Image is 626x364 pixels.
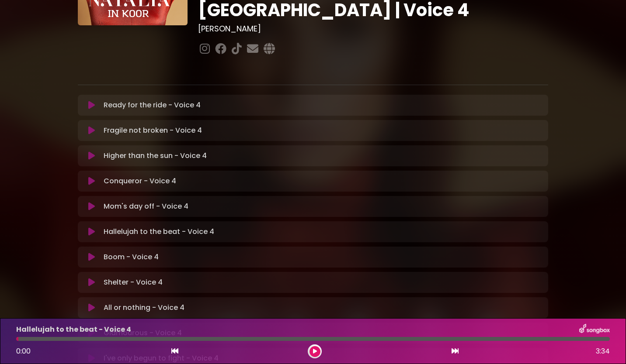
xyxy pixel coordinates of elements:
[16,346,31,356] span: 0:00
[104,125,202,136] p: Fragile not broken - Voice 4
[104,151,207,161] p: Higher than the sun - Voice 4
[16,324,131,335] p: Hallelujah to the beat - Voice 4
[104,176,176,186] p: Conqueror - Voice 4
[579,324,610,335] img: songbox-logo-white.png
[198,24,548,34] h3: [PERSON_NAME]
[596,346,610,357] span: 3:34
[104,277,163,288] p: Shelter - Voice 4
[104,201,188,212] p: Mom's day off - Voice 4
[104,227,214,237] p: Hallelujah to the beat - Voice 4
[104,252,159,262] p: Boom - Voice 4
[104,302,184,313] p: All or nothing - Voice 4
[104,100,201,110] p: Ready for the ride - Voice 4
